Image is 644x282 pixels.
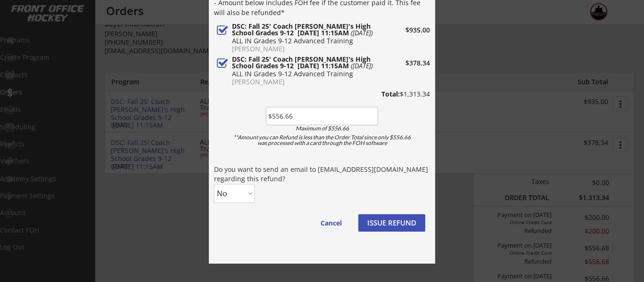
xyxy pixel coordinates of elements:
[232,22,372,37] strong: DSC: Fall 25' Coach [PERSON_NAME]'s High School Grades 9-12 [DATE] 11:15AM
[351,28,373,37] em: ([DATE])
[378,60,430,66] div: $378.34
[351,61,373,70] em: ([DATE])
[232,46,375,52] div: [PERSON_NAME]
[358,214,425,232] button: ISSUE REFUND
[269,126,375,131] div: Maximum of $556.66
[232,38,375,44] div: ALL IN Grades 9-12 Advanced Training
[232,71,375,77] div: ALL IN Grades 9-12 Advanced Training
[378,27,430,33] div: $935.00
[381,89,400,98] strong: Total:
[232,55,372,70] strong: DSC: Fall 25' Coach [PERSON_NAME]'s High School Grades 9-12 [DATE] 11:15AM
[214,165,430,183] div: Do you want to send an email to [EMAIL_ADDRESS][DOMAIN_NAME] regarding this refund?
[232,79,375,86] div: Removed
[232,46,375,53] div: Removed
[369,91,430,97] div: $1,313.34
[266,107,378,125] input: Amount to refund
[231,135,413,146] div: **Amount you can Refund is less than the Order Total since only $556.66 was processed with a card...
[311,214,351,232] button: Cancel
[232,79,375,85] div: [PERSON_NAME]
